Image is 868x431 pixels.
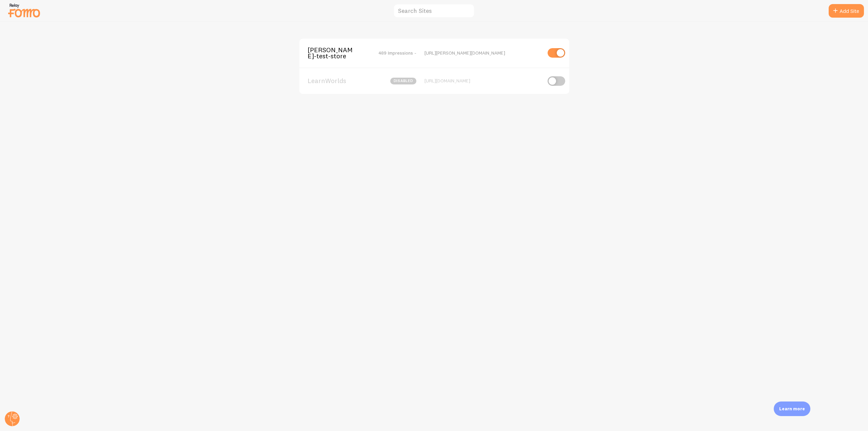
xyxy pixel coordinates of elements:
div: [URL][PERSON_NAME][DOMAIN_NAME] [425,50,541,56]
span: LearnWorlds [308,78,362,84]
span: disabled [390,78,416,84]
p: Learn more [779,406,805,412]
div: Learn more [774,401,810,416]
div: [URL][DOMAIN_NAME] [425,78,541,84]
span: [PERSON_NAME]-test-store [308,47,362,59]
img: fomo-relay-logo-orange.svg [7,2,41,19]
span: 489 Impressions - [378,50,416,56]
